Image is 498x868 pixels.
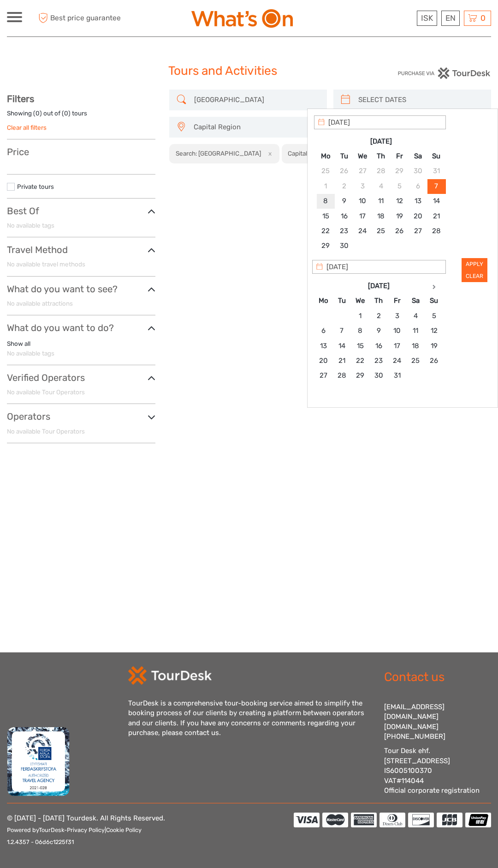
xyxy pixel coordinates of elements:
img: PurchaseViaTourDesk.png [397,67,491,79]
th: [DATE] [332,278,425,293]
td: 30 [409,164,427,179]
h3: What do you want to see? [7,283,155,295]
h1: Tours and Activities [168,64,330,78]
a: Privacy Policy [67,826,105,833]
th: Th [369,294,388,308]
td: 16 [335,209,353,223]
td: 4 [372,179,390,193]
h3: Verified Operators [7,372,155,383]
td: 27 [353,164,372,179]
td: 28 [332,368,351,383]
td: 29 [351,368,369,383]
td: 24 [353,224,372,239]
input: SELECT DATES [355,92,486,108]
td: 13 [409,194,427,209]
td: 4 [406,308,425,323]
th: Sa [409,149,427,163]
td: 28 [372,164,390,179]
a: Cookie Policy [106,826,142,833]
h3: Operators [7,411,155,422]
td: 9 [335,194,353,209]
small: 1.2.4357 - 06d6c1225f31 [7,838,74,845]
td: 7 [332,324,351,338]
a: Clear all filters [7,124,47,131]
th: Mo [314,294,332,308]
td: 17 [353,209,372,223]
td: 18 [372,209,390,223]
a: Official corporate registration [384,786,480,795]
th: Su [427,149,445,163]
td: 23 [335,224,353,239]
td: 6 [314,324,332,338]
span: 0 [479,13,487,23]
td: 8 [351,324,369,338]
img: td-logo-white.png [128,666,212,685]
td: 21 [332,353,351,368]
td: 15 [351,338,369,353]
td: 13 [314,338,332,353]
td: 20 [314,353,332,368]
td: 1 [351,308,369,323]
th: Mo [316,149,335,163]
td: 5 [425,308,443,323]
td: 15 [316,209,335,223]
div: Showing ( ) out of ( ) tours [7,109,155,123]
div: [EMAIL_ADDRESS][DOMAIN_NAME] [PHONE_NUMBER] [384,702,492,742]
th: Tu [335,149,353,163]
td: 14 [427,194,445,209]
th: We [351,294,369,308]
div: EN [441,11,460,26]
td: 11 [406,324,425,338]
td: 5 [390,179,409,193]
td: 12 [390,194,409,209]
td: 27 [314,368,332,383]
td: 9 [369,324,388,338]
span: No available travel methods [7,260,85,268]
td: 25 [406,353,425,368]
td: 19 [425,338,443,353]
td: 21 [427,209,445,223]
td: 26 [390,224,409,239]
th: Fr [390,149,409,163]
td: 27 [409,224,427,239]
h3: What do you want to do? [7,322,155,333]
th: Fr [388,294,406,308]
a: TourDesk [39,826,64,833]
span: ISK [421,13,433,23]
strong: Filters [7,93,34,104]
a: Show all [7,340,30,347]
button: Apply [462,258,487,270]
button: x [262,149,275,158]
td: 25 [372,224,390,239]
button: Clear [462,270,487,282]
img: What's On [191,9,293,28]
td: 30 [369,368,388,383]
td: 30 [335,239,353,253]
h3: Travel Method [7,244,155,255]
input: SEARCH [190,92,322,108]
td: 18 [406,338,425,353]
td: 28 [427,224,445,239]
td: 1 [316,179,335,193]
a: Private tours [17,183,54,190]
td: 26 [425,353,443,368]
img: fms.png [7,727,70,796]
h3: Best Of [7,205,155,217]
span: No available tags [7,350,54,357]
p: © [DATE] - [DATE] Tourdesk. All Rights Reserved. [7,813,165,848]
td: 12 [425,324,443,338]
td: 31 [427,164,445,179]
h2: Capital Region [288,150,329,157]
th: Th [372,149,390,163]
td: 3 [388,308,406,323]
td: 14 [332,338,351,353]
td: 25 [316,164,335,179]
td: 19 [390,209,409,223]
td: 29 [390,164,409,179]
label: 0 [64,109,68,118]
td: 16 [369,338,388,353]
td: 10 [388,324,406,338]
td: 26 [335,164,353,179]
td: 8 [316,194,335,209]
td: 24 [388,353,406,368]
